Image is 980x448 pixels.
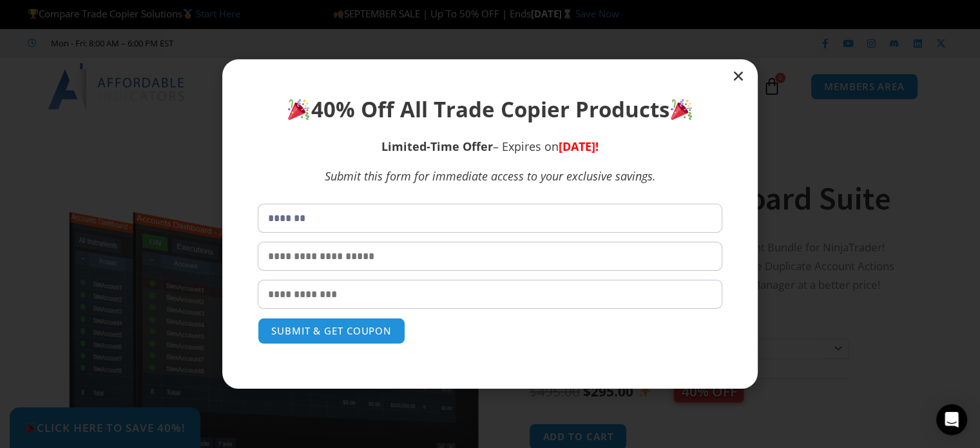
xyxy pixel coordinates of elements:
span: [DATE]! [559,139,599,154]
a: Close [732,70,745,83]
div: Open Intercom Messenger [936,404,967,435]
strong: Limited-Time Offer [381,139,493,154]
button: SUBMIT & GET COUPON [258,318,405,344]
p: – Expires on [258,138,722,155]
h1: 40% Off All Trade Copier Products [258,95,722,124]
em: Submit this form for immediate access to your exclusive savings. [325,168,656,184]
img: 🎉 [671,99,692,120]
img: 🎉 [288,99,309,120]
